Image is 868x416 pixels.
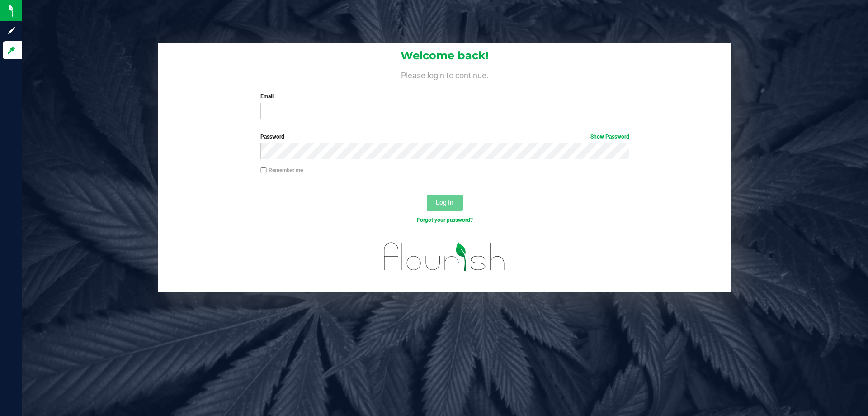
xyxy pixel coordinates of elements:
[7,46,16,55] inline-svg: Log in
[590,134,629,140] a: Show Password
[7,26,16,35] inline-svg: Sign up
[417,217,473,223] a: Forgot your password?
[260,134,284,140] span: Password
[158,69,731,80] h4: Please login to continue.
[436,199,453,206] span: Log In
[158,50,731,62] h1: Welcome back!
[260,166,303,174] label: Remember me
[260,167,267,174] input: Remember me
[427,195,463,211] button: Log In
[373,234,516,280] img: flourish_logo.svg
[260,92,629,100] label: Email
